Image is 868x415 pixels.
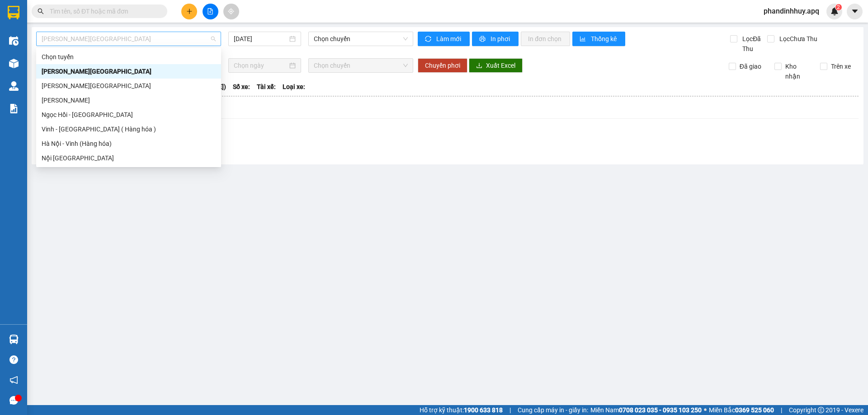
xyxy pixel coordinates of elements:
[283,82,305,92] span: Loại xe:
[739,34,767,54] span: Lọc Đã Thu
[518,405,588,415] span: Cung cấp máy in - giấy in:
[420,405,503,415] span: Hỗ trợ kỹ thuật:
[418,32,470,46] button: syncLàm mới
[521,32,570,46] button: In đơn chọn
[818,407,824,413] span: copyright
[580,36,587,43] span: bar-chart
[827,61,854,71] span: Trên xe
[36,64,221,79] div: Gia Lâm - Mỹ Đình
[42,95,216,105] div: [PERSON_NAME]
[257,82,276,92] span: Tài xế:
[847,4,863,19] button: caret-down
[42,110,216,120] div: Ngọc Hồi - [GEOGRAPHIC_DATA]
[9,396,18,405] span: message
[223,4,239,19] button: aim
[42,153,216,163] div: Nội [GEOGRAPHIC_DATA]
[781,405,782,415] span: |
[9,376,18,384] span: notification
[50,6,156,16] input: Tìm tên, số ĐT hoặc mã đơn
[479,36,487,43] span: printer
[36,122,221,136] div: Vinh - Hà Nội ( Hàng hóa )
[835,4,842,10] sup: 2
[709,405,774,415] span: Miền Bắc
[233,82,250,92] span: Số xe:
[735,406,774,414] strong: 0369 525 060
[9,104,19,113] img: solution-icon
[42,66,216,76] div: [PERSON_NAME][GEOGRAPHIC_DATA]
[207,8,213,14] span: file-add
[36,50,221,64] div: Chọn tuyến
[572,32,625,46] button: bar-chartThống kê
[830,7,839,15] img: icon-new-feature
[704,408,707,412] span: ⚪️
[234,61,288,70] input: Chọn ngày
[464,406,503,414] strong: 1900 633 818
[42,32,216,46] span: Gia Lâm - Mỹ Đình
[8,6,19,19] img: logo-vxr
[314,32,408,46] span: Chọn chuyến
[851,7,859,15] span: caret-down
[469,58,523,73] button: downloadXuất Excel
[203,4,218,19] button: file-add
[782,61,813,81] span: Kho nhận
[36,79,221,93] div: Mỹ Đình - Gia Lâm
[591,34,618,44] span: Thống kê
[234,34,288,44] input: 15/08/2025
[228,8,234,14] span: aim
[590,405,702,415] span: Miền Nam
[42,52,216,62] div: Chọn tuyến
[472,32,519,46] button: printerIn phơi
[314,59,408,72] span: Chọn chuyến
[9,36,19,46] img: warehouse-icon
[9,81,19,91] img: warehouse-icon
[36,93,221,107] div: Mỹ Đình - Ngọc Hồi
[42,124,216,134] div: Vinh - [GEOGRAPHIC_DATA] ( Hàng hóa )
[776,34,819,44] span: Lọc Chưa Thu
[186,8,193,14] span: plus
[491,34,511,44] span: In phơi
[36,151,221,165] div: Nội Tỉnh Vinh
[38,8,44,14] span: search
[42,139,216,149] div: Hà Nội - Vinh (Hàng hóa)
[436,34,462,44] span: Làm mới
[9,335,19,344] img: warehouse-icon
[756,5,826,17] span: phandinhhuy.apq
[509,405,511,415] span: |
[9,355,18,364] span: question-circle
[36,136,221,151] div: Hà Nội - Vinh (Hàng hóa)
[736,61,765,71] span: Đã giao
[837,4,840,10] span: 2
[418,58,467,73] button: Chuyển phơi
[181,4,197,19] button: plus
[425,36,433,43] span: sync
[619,406,702,414] strong: 0708 023 035 - 0935 103 250
[42,81,216,91] div: [PERSON_NAME][GEOGRAPHIC_DATA]
[36,107,221,122] div: Ngọc Hồi - Mỹ Đình
[9,59,19,68] img: warehouse-icon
